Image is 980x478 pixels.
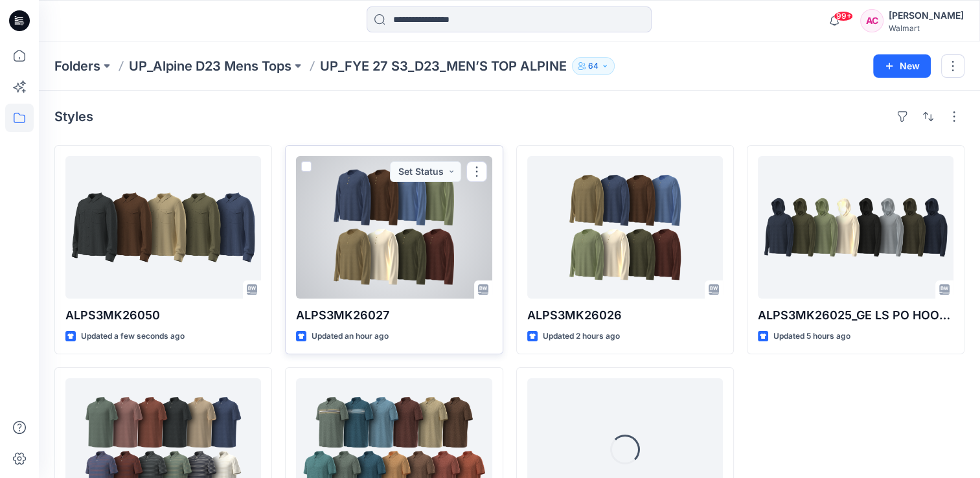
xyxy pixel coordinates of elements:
h4: Styles [54,109,93,124]
p: 64 [588,59,598,73]
a: Folders [54,57,100,75]
a: UP_Alpine D23 Mens Tops [129,57,291,75]
button: 64 [572,57,615,75]
p: ALPS3MK26025_GE LS PO HOODIE [758,306,953,324]
div: [PERSON_NAME] [889,8,964,23]
div: AC [860,9,883,32]
a: ALPS3MK26027 [296,156,492,299]
p: Updated an hour ago [312,330,389,343]
p: ALPS3MK26026 [527,306,723,324]
a: ALPS3MK26026 [527,156,723,299]
p: Updated a few seconds ago [81,330,185,343]
p: UP_FYE 27 S3_D23_MEN’S TOP ALPINE [320,57,567,75]
div: Walmart [889,23,964,33]
a: ALPS3MK26050 [65,156,261,299]
span: 99+ [834,11,853,21]
p: Updated 5 hours ago [773,330,850,343]
a: ALPS3MK26025_GE LS PO HOODIE [758,156,953,299]
p: Updated 2 hours ago [543,330,620,343]
p: ALPS3MK26027 [296,306,492,324]
button: New [873,54,931,78]
p: ALPS3MK26050 [65,306,261,324]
